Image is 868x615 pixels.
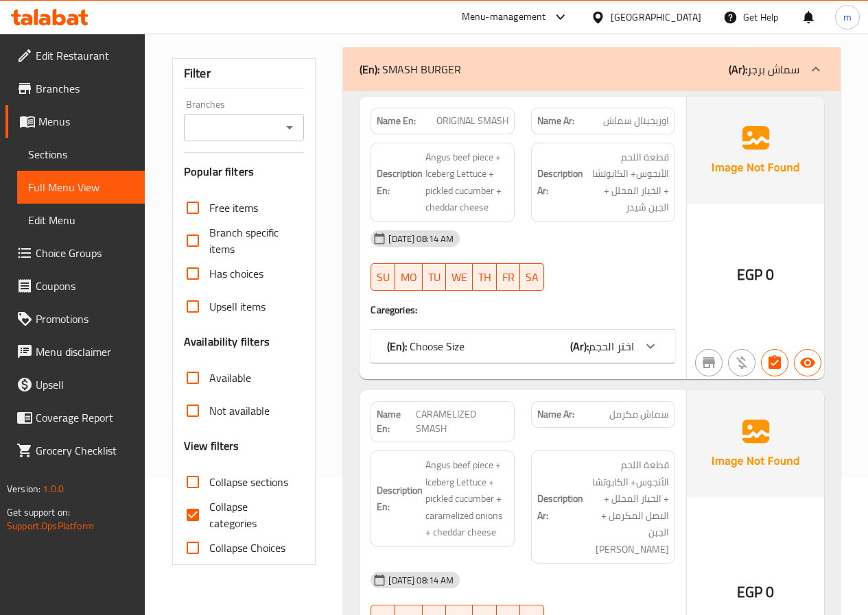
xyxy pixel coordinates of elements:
strong: Description En: [377,482,423,516]
h3: Availability filters [184,334,270,350]
span: Available [209,370,251,386]
a: Choice Groups [5,237,145,269]
span: قطعة اللحم الأنجوس+ الكابوتشا + الخيار المخلل + الجبن شيدر [586,149,669,216]
h3: Popular filters [184,164,305,180]
span: Branches [36,80,134,97]
span: [DATE] 08:14 AM [383,574,459,587]
strong: Description En: [377,165,423,199]
b: (Ar): [729,59,747,80]
div: Menu-management [462,9,546,25]
span: TH [478,267,491,287]
strong: Name En: [377,114,416,128]
button: Open [280,118,299,137]
span: Edit Menu [28,212,134,228]
h3: View filters [184,438,239,454]
span: 1.0.0 [43,480,64,498]
div: (En): SMASH BURGER(Ar):سماش برجر [343,47,841,91]
span: MO [401,267,417,287]
span: قطعة اللحم الأنجوس+ الكابوتشا + الخيار المخلل + البصل المكرمل + الجبن الشيدر [586,457,669,557]
span: 0 [766,261,774,288]
button: TU [423,263,446,291]
b: (Ar): [570,336,589,357]
strong: Description Ar: [537,490,583,524]
span: EGP [737,261,762,288]
button: MO [395,263,423,291]
p: Choose Size [387,338,465,354]
span: Grocery Checklist [36,442,134,459]
span: Get support on: [7,503,70,521]
a: Edit Restaurant [5,39,145,72]
span: Angus beef piece + Iceberg Lettuce + pickled cucumber + cheddar cheese [425,149,508,216]
span: m [843,10,852,25]
a: Menus [5,105,145,138]
button: Available [794,349,821,376]
a: Coverage Report [5,401,145,434]
button: SU [371,263,395,291]
span: Full Menu View [28,179,134,195]
span: SU [377,267,390,287]
span: Upsell items [209,298,266,315]
span: TU [428,267,441,287]
div: Filter [184,59,305,88]
span: SA [526,267,539,287]
span: Menus [38,113,134,130]
span: EGP [737,579,762,605]
button: SA [520,263,544,291]
strong: Description Ar: [537,165,583,199]
a: Sections [17,138,145,171]
a: Grocery Checklist [5,434,145,467]
span: Free items [209,200,258,216]
h4: Caregories: [371,303,675,317]
a: Coupons [5,269,145,302]
span: CARAMELIZED SMASH [416,407,508,436]
span: Choice Groups [36,245,134,261]
button: TH [473,263,497,291]
a: Promotions [5,302,145,335]
button: Not branch specific item [695,349,723,376]
img: Ae5nvW7+0k+MAAAAAElFTkSuQmCC [687,97,824,204]
div: [GEOGRAPHIC_DATA] [611,10,701,25]
span: اوريجينال سماش [603,114,669,128]
span: Promotions [36,311,134,327]
button: Has choices [761,349,788,376]
span: Angus beef piece + Iceberg Lettuce + pickled cucumber + caramelized onions + cheddar cheese [425,457,508,541]
span: Upsell [36,376,134,393]
span: Has choices [209,265,263,282]
button: WE [446,263,473,291]
p: سماش برجر [729,61,799,77]
b: (En): [387,336,407,357]
span: اختر الحجم [589,336,634,357]
span: سماش مكرمل [609,407,669,422]
a: Edit Menu [17,204,145,237]
span: Collapse Choices [209,540,285,556]
img: Ae5nvW7+0k+MAAAAAElFTkSuQmCC [687,390,824,497]
button: Purchased item [728,349,755,376]
span: Coupons [36,278,134,294]
span: FR [502,267,515,287]
span: Edit Restaurant [36,47,134,64]
span: Version: [7,480,40,498]
span: 0 [766,579,774,605]
p: SMASH BURGER [360,61,461,77]
div: (En): Choose Size(Ar):اختر الحجم [371,330,675,363]
span: Collapse sections [209,474,288,490]
a: Branches [5,72,145,105]
a: Full Menu View [17,171,145,204]
strong: Name En: [377,407,416,436]
span: Coverage Report [36,409,134,426]
span: Menu disclaimer [36,343,134,360]
a: Menu disclaimer [5,335,145,368]
span: Branch specific items [209,224,294,257]
span: Sections [28,146,134,162]
strong: Name Ar: [537,114,574,128]
a: Support.OpsPlatform [7,517,94,535]
b: (En): [360,59,379,80]
strong: Name Ar: [537,407,574,422]
a: Upsell [5,368,145,401]
span: ORIGINAL SMASH [436,114,508,128]
span: Collapse categories [209,498,294,531]
span: [DATE] 08:14 AM [383,232,459,245]
span: Not available [209,402,270,419]
button: FR [497,263,520,291]
span: WE [451,267,467,287]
